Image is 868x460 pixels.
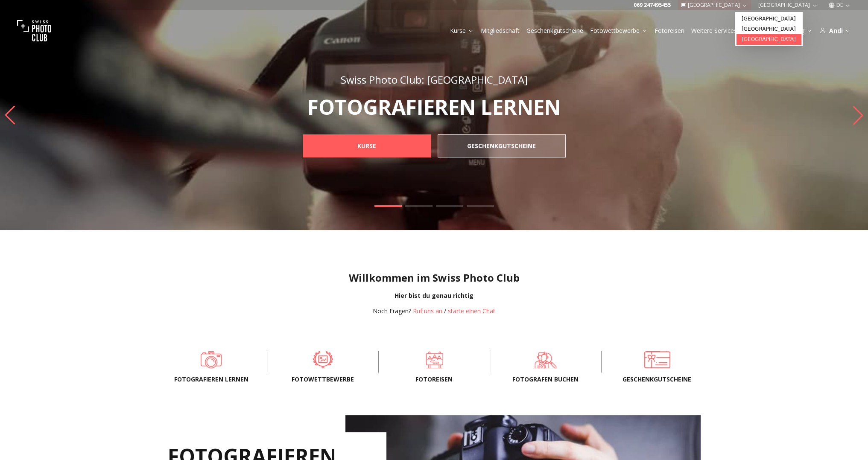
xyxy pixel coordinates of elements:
a: Ruf uns an [413,307,442,315]
a: FOTOGRAFEN BUCHEN [504,351,587,368]
h1: Willkommen im Swiss Photo Club [7,271,861,285]
button: Mitgliedschaft [477,25,523,37]
div: [GEOGRAPHIC_DATA] [735,12,803,46]
div: / [373,307,495,315]
a: [GEOGRAPHIC_DATA] [736,34,801,44]
a: Fotoreisen [392,351,476,368]
span: Geschenkgutscheine [615,375,699,384]
a: Geschenkgutscheine [526,26,583,35]
a: GESCHENKGUTSCHEINE [438,134,566,157]
div: Hier bist du genau richtig [7,291,861,300]
button: Fotowettbewerbe [587,25,651,37]
span: Noch Fragen? [373,307,411,315]
a: 069 247495455 [634,2,671,9]
span: Fotografieren lernen [170,375,253,384]
span: Fotoreisen [392,375,476,384]
a: Fotowettbewerbe [590,26,648,35]
div: Andi [819,26,851,35]
button: Weitere Services [688,25,748,37]
span: Fotowettbewerbe [281,375,365,384]
button: Kurse [447,25,477,37]
button: starte einen Chat [448,307,495,315]
a: [GEOGRAPHIC_DATA] [736,24,801,34]
span: Swiss Photo Club: [GEOGRAPHIC_DATA] [341,73,528,87]
button: Geschenkgutscheine [523,25,587,37]
p: FOTOGRAFIEREN LERNEN [284,97,585,117]
a: Weitere Services [691,26,745,35]
a: Fotoreisen [655,26,684,35]
span: FOTOGRAFEN BUCHEN [504,375,587,384]
img: Swiss photo club [17,14,51,48]
a: Fotografieren lernen [170,351,253,368]
a: [GEOGRAPHIC_DATA] [736,14,801,24]
a: Geschenkgutscheine [615,351,699,368]
button: Fotoreisen [651,25,688,37]
a: Mitgliedschaft [481,26,520,35]
a: Kurse [450,26,474,35]
a: KURSE [303,134,431,157]
b: GESCHENKGUTSCHEINE [467,142,536,150]
a: Fotowettbewerbe [281,351,365,368]
b: KURSE [357,142,376,150]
